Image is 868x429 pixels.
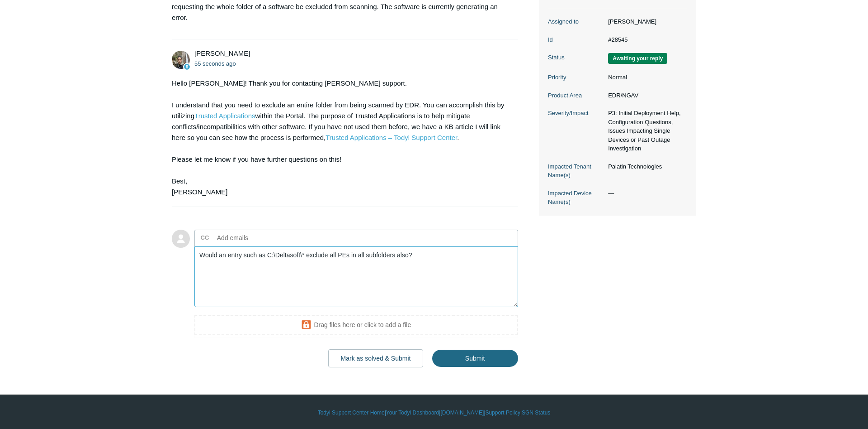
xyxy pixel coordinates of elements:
[172,409,696,417] div: | | | |
[213,231,311,245] input: Add emails
[604,73,687,82] dd: Normal
[608,53,667,64] span: We are waiting for you to respond
[194,60,236,67] time: 09/30/2025, 15:53
[548,162,604,180] dt: Impacted Tenant Name(s)
[548,35,604,44] dt: Id
[432,350,518,367] input: Submit
[201,231,209,245] label: CC
[328,349,424,367] button: Mark as solved & Submit
[604,189,687,198] dd: —
[548,109,604,118] dt: Severity/Impact
[604,109,687,153] dd: P3: Initial Deployment Help, Configuration Questions, Issues Impacting Single Devices or Past Out...
[548,189,604,207] dt: Impacted Device Name(s)
[386,409,439,417] a: Your Todyl Dashboard
[604,35,687,44] dd: #28545
[440,409,484,417] a: [DOMAIN_NAME]
[548,91,604,100] dt: Product Area
[318,409,385,417] a: Todyl Support Center Home
[604,17,687,26] dd: [PERSON_NAME]
[194,246,518,308] textarea: Add your reply
[194,112,255,120] a: Trusted Applications
[172,78,509,198] div: Hello [PERSON_NAME]! Thank you for contacting [PERSON_NAME] support. I understand that you need t...
[522,409,550,417] a: SGN Status
[548,53,604,62] dt: Status
[194,49,250,57] span: Michael Tjader
[604,91,687,100] dd: EDR/NGAV
[486,409,520,417] a: Support Policy
[548,17,604,26] dt: Assigned to
[325,134,457,141] a: Trusted Applications – Todyl Support Center
[548,73,604,82] dt: Priority
[604,162,687,171] dd: Palatin Technologies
